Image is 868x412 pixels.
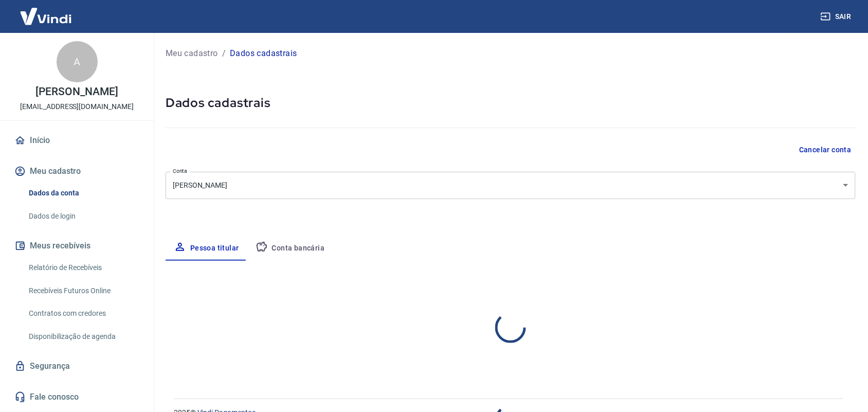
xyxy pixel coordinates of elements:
[25,303,141,324] a: Contratos com credores
[20,101,134,112] p: [EMAIL_ADDRESS][DOMAIN_NAME]
[230,47,297,60] p: Dados cadastrais
[795,140,856,159] button: Cancelar conta
[12,129,141,152] a: Início
[25,206,141,227] a: Dados de login
[166,172,856,199] div: [PERSON_NAME]
[12,160,141,183] button: Meu cadastro
[12,1,79,32] img: Vindi
[166,47,218,60] a: Meu cadastro
[57,41,98,82] div: A
[25,183,141,204] a: Dados da conta
[35,86,118,97] p: [PERSON_NAME]
[166,95,856,111] h5: Dados cadastrais
[173,167,187,175] label: Conta
[247,236,333,261] button: Conta bancária
[166,236,247,261] button: Pessoa titular
[25,257,141,278] a: Relatório de Recebíveis
[222,47,226,60] p: /
[12,235,141,257] button: Meus recebíveis
[25,326,141,347] a: Disponibilização de agenda
[12,355,141,378] a: Segurança
[12,386,141,408] a: Fale conosco
[25,280,141,301] a: Recebíveis Futuros Online
[819,7,856,26] button: Sair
